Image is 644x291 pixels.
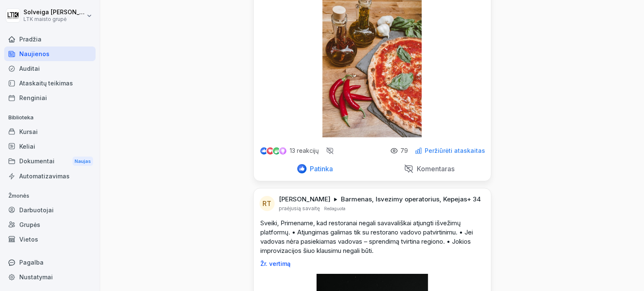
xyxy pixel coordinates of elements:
img: meilė [267,148,273,154]
img: patinka [260,147,267,154]
font: 79 [400,147,408,154]
font: Sveiki, Primename, kad restoranai negali savavališkai atjungti išvežimų platformų. • Atjungimas g... [260,219,475,255]
font: Dokumentai [19,157,55,165]
font: [PERSON_NAME] [279,195,330,203]
font: Auditai [19,65,40,72]
font: Barmenas, Isvezimy operatorius, Kepejas [341,195,467,203]
font: Naujienos [19,50,49,57]
font: LTK maisto grupė [23,16,67,22]
a: Pradžia [4,32,96,46]
a: Keliai [4,139,96,154]
font: Žr. vertimą [260,260,291,267]
a: Nustatymai [4,270,96,284]
font: + [467,195,471,203]
font: Grupės [19,221,40,228]
font: Komentaras [417,165,454,173]
a: Auditai [4,61,96,76]
a: Ataskaitų teikimas [4,76,96,90]
font: Peržiūrėti ataskaitas [425,147,485,154]
a: Renginiai [4,90,96,105]
font: 34 [473,195,481,203]
font: Žmonės [8,192,29,199]
font: Renginiai [19,94,47,101]
font: Automatizavimas [19,173,70,180]
a: Automatizavimas [4,169,96,183]
font: Pagalba [19,259,44,266]
a: DokumentaiNaujas [4,154,96,169]
font: Naujas [75,158,91,164]
img: įkvepiantis [279,147,286,155]
font: Redaguota [324,206,345,211]
img: švęsti [273,147,280,155]
font: Pradžia [19,36,42,43]
font: RT [262,199,271,208]
font: 13 reakcijų [290,147,319,154]
font: Ataskaitų teikimas [19,80,73,87]
a: Grupės [4,217,96,232]
font: praėjusią savaitę [279,205,320,211]
a: Darbuotojai [4,203,96,217]
font: Keliai [19,143,35,150]
font: [PERSON_NAME] [51,8,99,15]
a: Vietos [4,232,96,247]
a: Naujienos [4,46,96,61]
font: Solveiga [23,8,49,15]
font: Vietos [19,236,38,243]
font: Kursai [19,128,38,135]
a: Kursai [4,124,96,139]
font: Biblioteka [8,114,34,121]
font: Patinka [310,165,333,173]
font: Nustatymai [19,273,53,281]
font: Darbuotojai [19,206,54,214]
